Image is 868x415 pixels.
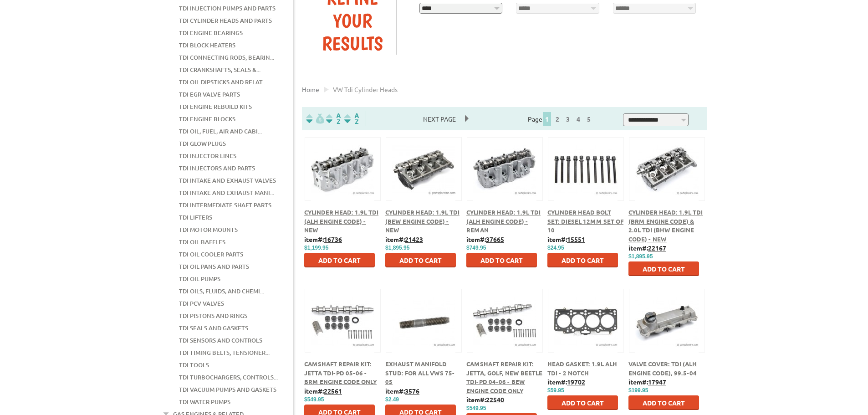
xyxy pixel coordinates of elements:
a: TDI Oil Baffles [179,236,225,248]
u: 22561 [324,387,342,395]
a: TDI Block Heaters [179,39,235,51]
b: item#: [466,395,504,404]
span: Add to Cart [318,256,361,264]
a: TDI Oil, Fuel, Air and Cabi... [179,125,262,137]
span: $199.95 [628,387,648,394]
button: Add to Cart [385,253,456,267]
a: TDI Motor Mounts [179,224,238,236]
span: Add to Cart [562,256,604,264]
a: TDI Crankshafts, Seals &... [179,64,260,76]
a: TDI Engine Bearings [179,27,243,39]
a: Cylinder Head: 1.9L TDI (ALH Engine Code) - New [304,208,378,234]
a: Cylinder Head: 1.9L TDI (BEW Engine Code) - New [385,208,460,234]
a: Home [302,85,319,93]
a: TDI Engine Blocks [179,113,235,125]
u: 17947 [648,378,666,386]
a: Valve Cover: TDI (ALH Engine Code), 99.5-04 [628,360,697,377]
b: item#: [385,387,419,395]
a: TDI Oil Pans and Parts [179,261,249,272]
span: $1,895.95 [628,253,653,260]
a: TDI Water Pumps [179,396,230,408]
a: Camshaft Repair Kit: Jetta TDI-PD 05-06 - BRM Engine Code Only [304,360,377,385]
button: Add to Cart [547,395,618,410]
a: TDI Turbochargers, Controls... [179,371,278,383]
a: TDI Oils, Fluids, and Chemi... [179,285,264,297]
b: item#: [466,235,504,243]
u: 22167 [648,244,666,252]
span: 1 [543,112,551,126]
a: TDI Intake and Exhaust Valves [179,174,276,186]
span: $549.95 [466,405,486,411]
a: TDI Intake and Exhaust Mani... [179,187,274,199]
div: Page [513,111,608,126]
a: 3 [564,115,572,123]
u: 3576 [405,387,419,395]
a: TDI Tools [179,359,209,371]
button: Add to Cart [547,253,618,267]
img: Sort by Sales Rank [342,113,361,124]
a: TDI Oil Pumps [179,273,220,285]
b: item#: [304,387,342,395]
u: 15551 [567,235,585,243]
a: Exhaust Manifold Stud: For All VWs 75-05 [385,360,455,385]
button: Add to Cart [466,253,537,267]
u: 16736 [324,235,342,243]
b: item#: [304,235,342,243]
button: Add to Cart [628,395,699,410]
img: filterpricelow.svg [306,113,324,124]
a: TDI Oil Cooler Parts [179,248,243,260]
a: TDI PCV Valves [179,297,224,309]
u: 19702 [567,378,585,386]
span: Add to Cart [399,256,442,264]
a: TDI Glow Plugs [179,138,226,149]
a: TDI Engine Rebuild Kits [179,101,252,113]
span: $1,199.95 [304,245,328,251]
span: $24.95 [547,245,564,251]
a: Head Gasket: 1.9L ALH TDI - 2 Notch [547,360,617,377]
a: TDI Connecting Rods, Bearin... [179,51,274,63]
button: Add to Cart [304,253,375,267]
span: $59.95 [547,387,564,394]
span: Next Page [414,112,465,126]
a: TDI Injectors and Parts [179,162,255,174]
span: $749.95 [466,245,486,251]
a: TDI Lifters [179,211,212,223]
a: Cylinder Head: 1.9L TDI (ALH Engine Code) - Reman [466,208,541,234]
a: Cylinder Head Bolt Set: Diesel 12mm Set Of 10 [547,208,623,234]
span: $1,895.95 [385,245,409,251]
b: item#: [385,235,423,243]
b: item#: [628,378,666,386]
u: 37665 [486,235,504,243]
a: TDI Vacuum Pumps and Gaskets [179,384,276,395]
a: TDI Pistons and Rings [179,310,247,322]
span: Add to Cart [643,399,685,407]
a: TDI Intermediate Shaft Parts [179,199,271,211]
a: TDI Injector Lines [179,150,236,162]
a: Cylinder Head: 1.9L TDI (BRM Engine Code) & 2.0L TDI (BHW Engine Code) - New [628,208,703,243]
a: 2 [553,115,562,123]
a: Camshaft Repair Kit: Jetta, Golf, New Beetle TDI-PD 04-06 - BEW Engine Code Only [466,360,542,395]
button: Add to Cart [628,261,699,276]
span: $2.49 [385,396,399,403]
span: Add to Cart [643,265,685,273]
span: Add to Cart [562,399,604,407]
span: Add to Cart [480,256,523,264]
img: Sort by Headline [324,113,342,124]
b: item#: [547,378,585,386]
a: TDI Cylinder Heads and Parts [179,15,272,26]
a: 4 [574,115,582,123]
b: item#: [547,235,585,243]
a: TDI Timing Belts, Tensioner... [179,347,270,359]
u: 21423 [405,235,423,243]
a: 5 [585,115,593,123]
